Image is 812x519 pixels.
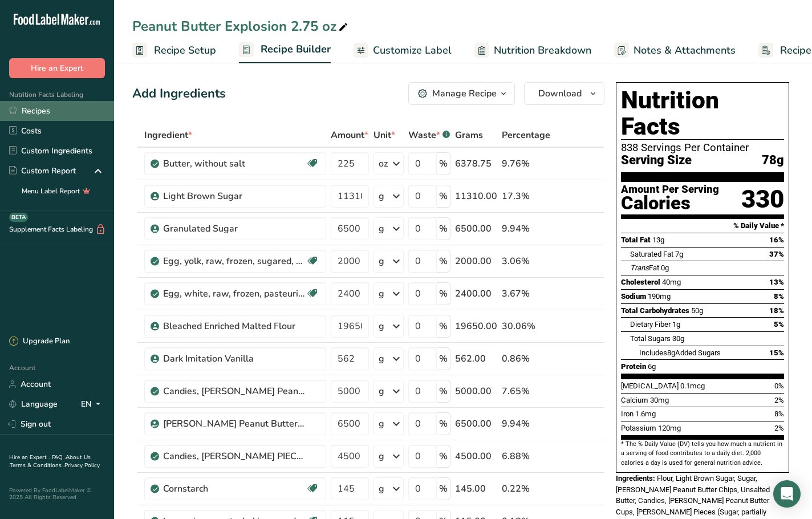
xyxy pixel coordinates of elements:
a: Customize Label [354,38,452,63]
div: Egg, white, raw, frozen, pasteurized [163,287,306,301]
div: 838 Servings Per Container [621,142,784,153]
span: 0.1mcg [680,382,705,390]
span: [MEDICAL_DATA] [621,382,679,390]
span: 0g [661,263,669,272]
span: 40mg [662,278,681,286]
div: Upgrade Plan [9,336,70,347]
span: Percentage [502,128,550,142]
div: g [379,482,384,496]
div: BETA [9,213,28,222]
a: Hire an Expert . [9,453,50,461]
span: Unit [373,128,395,142]
div: 330 [741,184,784,214]
a: Recipe Builder [239,37,331,64]
span: Ingredients: [616,474,655,482]
div: 19650.00 [455,319,497,333]
div: 2400.00 [455,287,497,301]
div: 11310.00 [455,189,497,203]
div: Cornstarch [163,482,306,496]
a: Language [9,394,58,414]
span: Dietary Fiber [630,320,671,329]
div: 145.00 [455,482,497,496]
span: 1.6mg [635,409,656,418]
span: Total Fat [621,236,651,244]
div: g [379,222,384,236]
div: 3.67% [502,287,550,301]
span: 50g [691,306,703,315]
div: 3.06% [502,254,550,268]
div: 9.94% [502,417,550,431]
span: Download [538,87,582,100]
div: g [379,417,384,431]
div: g [379,319,384,333]
div: Open Intercom Messenger [773,480,801,508]
span: Includes Added Sugars [639,348,721,357]
span: 6g [648,362,656,371]
span: Nutrition Breakdown [494,43,591,58]
span: 8g [667,348,675,357]
span: 8% [774,292,784,301]
i: Trans [630,263,649,272]
span: 0% [774,382,784,390]
div: 30.06% [502,319,550,333]
span: Total Carbohydrates [621,306,689,315]
button: Manage Recipe [408,82,515,105]
div: 6.88% [502,449,550,463]
span: 190mg [648,292,671,301]
div: Powered By FoodLabelMaker © 2025 All Rights Reserved [9,487,105,501]
span: 15% [769,348,784,357]
span: Fat [630,263,659,272]
div: EN [81,398,105,411]
div: Light Brown Sugar [163,189,306,203]
div: Bleached Enriched Malted Flour [163,319,306,333]
section: * The % Daily Value (DV) tells you how much a nutrient in a serving of food contributes to a dail... [621,440,784,468]
div: Add Ingredients [132,84,226,103]
h1: Nutrition Facts [621,87,784,140]
div: 7.65% [502,384,550,398]
button: Hire an Expert [9,58,105,78]
span: 16% [769,236,784,244]
div: Waste [408,128,450,142]
span: 120mg [658,424,681,432]
button: Download [524,82,604,105]
span: Grams [455,128,483,142]
div: 0.22% [502,482,550,496]
span: Amount [331,128,368,142]
span: 78g [762,153,784,168]
div: 9.94% [502,222,550,236]
div: g [379,384,384,398]
div: Calories [621,195,719,212]
div: Manage Recipe [432,87,497,100]
span: 1g [672,320,680,329]
div: Egg, yolk, raw, frozen, sugared, pasteurized [163,254,306,268]
a: Notes & Attachments [614,38,736,63]
div: Candies, [PERSON_NAME] PIECES Candy [163,449,306,463]
span: Calcium [621,396,648,404]
div: Candies, [PERSON_NAME] Peanut Butter Cups [163,384,306,398]
span: Customize Label [373,43,452,58]
div: 5000.00 [455,384,497,398]
span: Iron [621,409,634,418]
div: g [379,287,384,301]
span: 2% [774,396,784,404]
span: Potassium [621,424,656,432]
span: 2% [774,424,784,432]
div: 9.76% [502,157,550,171]
a: About Us . [9,453,91,469]
div: 4500.00 [455,449,497,463]
div: Custom Report [9,165,76,177]
div: 0.86% [502,352,550,366]
span: 18% [769,306,784,315]
span: 13% [769,278,784,286]
div: 6500.00 [455,222,497,236]
span: 13g [652,236,664,244]
span: 8% [774,409,784,418]
div: 6378.75 [455,157,497,171]
span: Serving Size [621,153,692,168]
span: 30mg [650,396,669,404]
div: g [379,352,384,366]
a: Privacy Policy [64,461,100,469]
a: Recipe Setup [132,38,216,63]
div: g [379,189,384,203]
span: Protein [621,362,646,371]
